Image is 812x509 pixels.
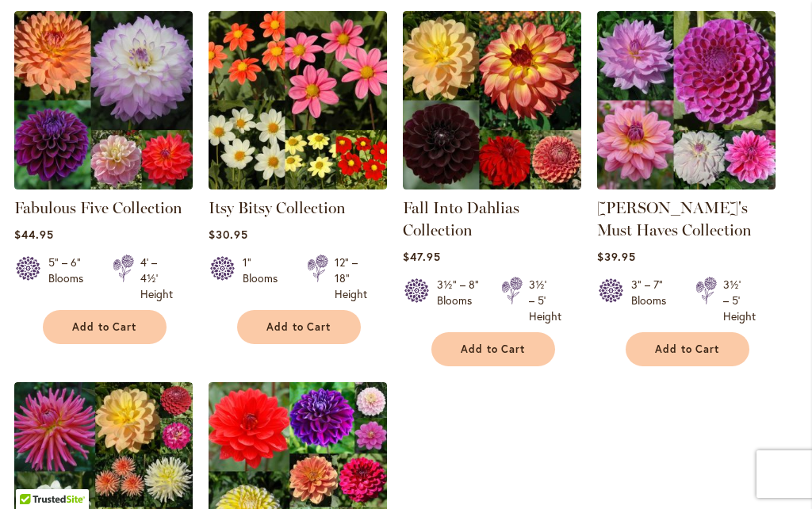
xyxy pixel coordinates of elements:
[266,320,331,334] span: Add to Cart
[403,178,581,193] a: Fall Into Dahlias Collection
[209,11,387,189] img: Itsy Bitsy Collection
[209,178,387,193] a: Itsy Bitsy Collection
[237,310,361,344] button: Add to Cart
[655,343,720,356] span: Add to Cart
[461,343,526,356] span: Add to Cart
[437,277,482,324] div: 3½" – 8" Blooms
[403,11,581,189] img: Fall Into Dahlias Collection
[43,310,167,344] button: Add to Cart
[14,178,193,193] a: Fabulous Five Collection
[209,227,248,242] span: $30.95
[529,277,561,324] div: 3½' – 5' Height
[14,11,193,189] img: Fabulous Five Collection
[626,332,749,366] button: Add to Cart
[14,198,182,217] a: Fabulous Five Collection
[597,178,776,193] a: Heather's Must Haves Collection
[140,254,173,302] div: 4' – 4½' Height
[403,198,519,239] a: Fall Into Dahlias Collection
[631,277,676,324] div: 3" – 7" Blooms
[243,254,288,302] div: 1" Blooms
[597,249,636,264] span: $39.95
[14,227,54,242] span: $44.95
[335,254,367,302] div: 12" – 18" Height
[12,453,56,497] iframe: Launch Accessibility Center
[597,198,752,239] a: [PERSON_NAME]'s Must Haves Collection
[209,198,346,217] a: Itsy Bitsy Collection
[597,11,776,189] img: Heather's Must Haves Collection
[72,320,137,334] span: Add to Cart
[723,277,756,324] div: 3½' – 5' Height
[403,249,441,264] span: $47.95
[48,254,94,302] div: 5" – 6" Blooms
[431,332,555,366] button: Add to Cart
